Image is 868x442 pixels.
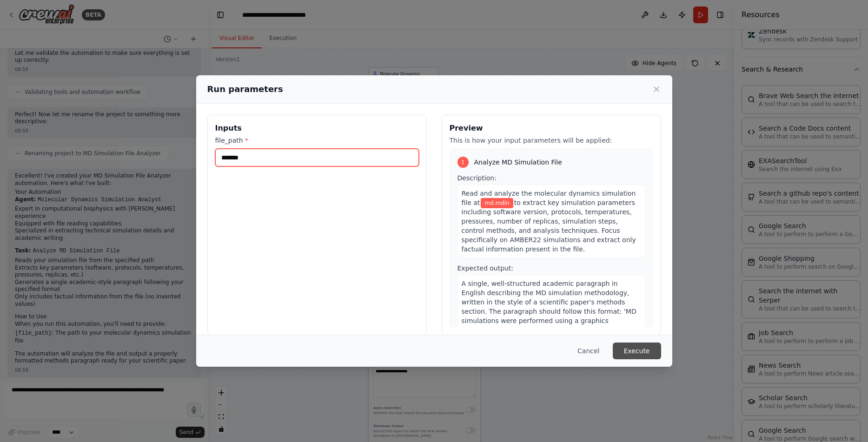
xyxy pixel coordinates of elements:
[474,158,562,167] span: Analyze MD Simulation File
[450,123,653,134] h3: Preview
[613,343,661,359] button: Execute
[215,136,419,145] label: file_path
[457,157,469,168] div: 1
[462,199,636,253] span: to extract key simulation parameters including software version, protocols, temperatures, pressur...
[462,280,641,380] span: A single, well-structured academic paragraph in English describing the MD simulation methodology,...
[450,136,653,145] p: This is how your input parameters will be applied:
[207,83,283,96] h2: Run parameters
[481,198,513,208] span: Variable: file_path
[215,123,419,134] h3: Inputs
[457,264,514,272] span: Expected output:
[457,174,497,182] span: Description:
[462,190,636,206] span: Read and analyze the molecular dynamics simulation file at
[570,343,607,359] button: Cancel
